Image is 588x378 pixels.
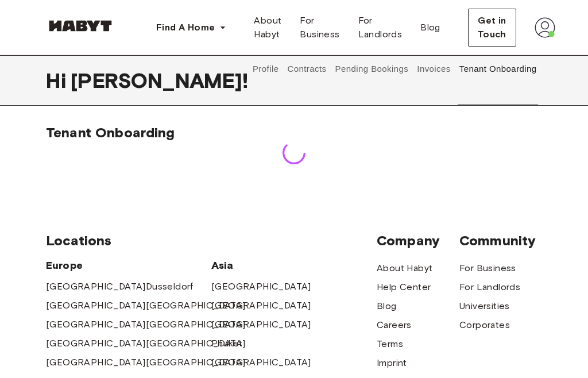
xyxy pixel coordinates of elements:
a: [GEOGRAPHIC_DATA] [146,337,246,350]
span: Community [459,232,542,249]
span: Company [377,232,459,249]
span: [PERSON_NAME] ! [71,68,248,92]
a: [GEOGRAPHIC_DATA] [211,356,311,369]
button: Invoices [416,55,452,83]
a: For Landlords [459,280,520,294]
a: Universities [459,299,510,313]
a: Careers [377,318,412,332]
span: Hi [46,68,71,92]
span: Find A Home [156,21,215,34]
a: [GEOGRAPHIC_DATA] [46,356,146,369]
a: Blog [377,299,397,313]
a: For Business [459,261,516,275]
button: Pending Bookings [334,55,410,83]
img: Habyt [46,20,115,32]
div: user profile tabs [248,55,542,83]
span: Asia [211,259,294,272]
a: About Habyt [245,9,291,46]
a: [GEOGRAPHIC_DATA] [146,318,246,331]
a: [GEOGRAPHIC_DATA] [146,299,246,313]
a: [GEOGRAPHIC_DATA] [211,280,311,294]
a: Help Center [377,280,431,294]
a: Terms [377,337,403,351]
a: Blog [411,9,450,46]
img: avatar [535,17,555,38]
a: [GEOGRAPHIC_DATA] [211,318,311,331]
span: Get in Touch [478,14,506,41]
a: [GEOGRAPHIC_DATA] [46,299,146,313]
a: About Habyt [377,261,432,275]
a: Dusseldorf [146,280,194,294]
a: For Landlords [349,9,412,46]
a: For Business [291,9,349,46]
span: About Habyt [254,14,281,41]
button: Tenant Onboarding [458,55,538,83]
a: Corporates [459,318,510,332]
button: Contracts [286,55,328,83]
span: For Landlords [358,14,403,41]
a: Phuket [211,337,242,350]
button: Profile [251,55,280,83]
a: [GEOGRAPHIC_DATA] [46,280,146,294]
span: Tenant Onboarding [46,124,175,141]
a: Imprint [377,356,407,370]
a: [GEOGRAPHIC_DATA] [146,356,246,369]
span: Blog [420,21,440,34]
a: [GEOGRAPHIC_DATA] [46,337,146,350]
a: [GEOGRAPHIC_DATA] [46,318,146,331]
span: For Business [300,14,339,41]
span: Locations [46,232,377,249]
button: Get in Touch [468,9,516,47]
button: Find A Home [147,16,235,39]
span: Europe [46,259,211,272]
a: [GEOGRAPHIC_DATA] [211,299,311,313]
